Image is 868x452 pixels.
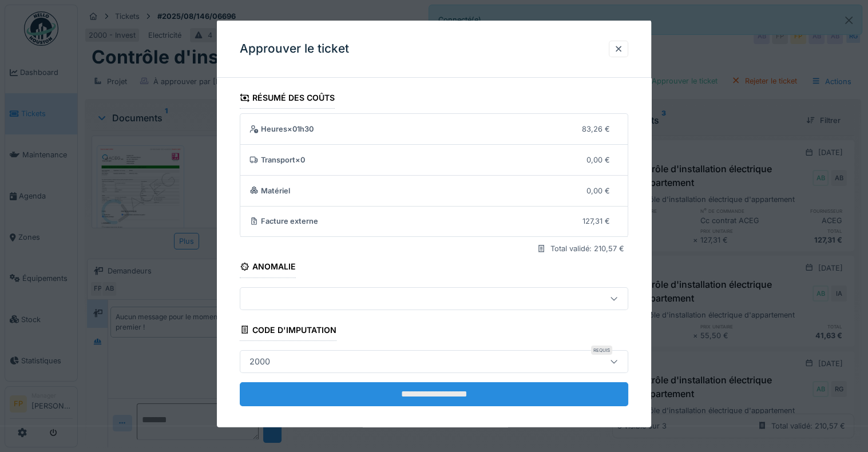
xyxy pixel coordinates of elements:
[249,154,578,165] div: Transport × 0
[245,211,623,232] summary: Facture externe127,31 €
[586,154,610,165] div: 0,00 €
[249,123,573,134] div: Heures × 01h30
[245,180,623,201] summary: Matériel0,00 €
[550,243,624,254] div: Total validé: 210,57 €
[245,118,623,140] summary: Heures×01h3083,26 €
[582,123,610,134] div: 83,26 €
[245,149,623,170] summary: Transport×00,00 €
[240,258,296,277] div: Anomalie
[591,345,612,354] div: Requis
[249,185,578,196] div: Matériel
[240,321,336,340] div: Code d'imputation
[586,185,610,196] div: 0,00 €
[240,42,349,56] h3: Approuver le ticket
[582,216,610,227] div: 127,31 €
[240,89,335,109] div: Résumé des coûts
[245,355,275,367] div: 2000
[249,216,574,227] div: Facture externe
